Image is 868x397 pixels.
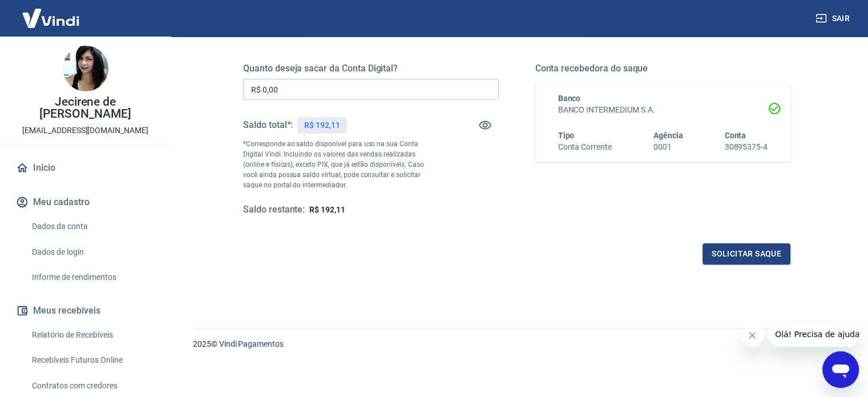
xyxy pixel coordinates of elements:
[9,96,162,120] p: Jecirene de [PERSON_NAME]
[703,243,790,264] button: Solicitar saque
[243,204,305,216] h5: Saldo restante:
[14,1,88,35] img: Vindi
[653,141,683,153] h6: 0001
[558,94,581,103] span: Banco
[219,339,284,348] a: Vindi Pagamentos
[27,266,157,289] a: Informe de rendimentos
[535,63,791,74] h5: Conta recebedora do saque
[304,119,340,131] p: R$ 192,11
[243,139,435,190] p: *Corresponde ao saldo disponível para uso na sua Conta Digital Vindi. Incluindo os valores das ve...
[653,131,683,140] span: Agência
[822,351,859,388] iframe: Botão para abrir a janela de mensagens
[741,324,764,347] iframe: Fechar mensagem
[7,8,96,17] span: Olá! Precisa de ajuda?
[558,104,768,116] h6: BANCO INTERMEDIUM S.A.
[558,131,575,140] span: Tipo
[243,119,293,131] h5: Saldo total*:
[724,131,746,140] span: Conta
[813,8,854,29] button: Sair
[27,215,157,238] a: Dados da conta
[27,240,157,264] a: Dados de login
[14,155,157,181] a: Início
[724,141,768,153] h6: 30895375-4
[243,63,499,74] h5: Quanto deseja sacar da Conta Digital?
[22,125,148,137] p: [EMAIL_ADDRESS][DOMAIN_NAME]
[27,323,157,347] a: Relatório de Recebíveis
[63,46,108,91] img: 8a25dd32-0abc-43eb-b9c7-78cfe03869c8.jpeg
[309,205,345,214] span: R$ 192,11
[193,338,841,350] p: 2025 ©
[27,348,157,372] a: Recebíveis Futuros Online
[14,298,157,323] button: Meus recebíveis
[558,141,612,153] h6: Conta Corrente
[14,190,157,215] button: Meu cadastro
[768,322,859,347] iframe: Mensagem da empresa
